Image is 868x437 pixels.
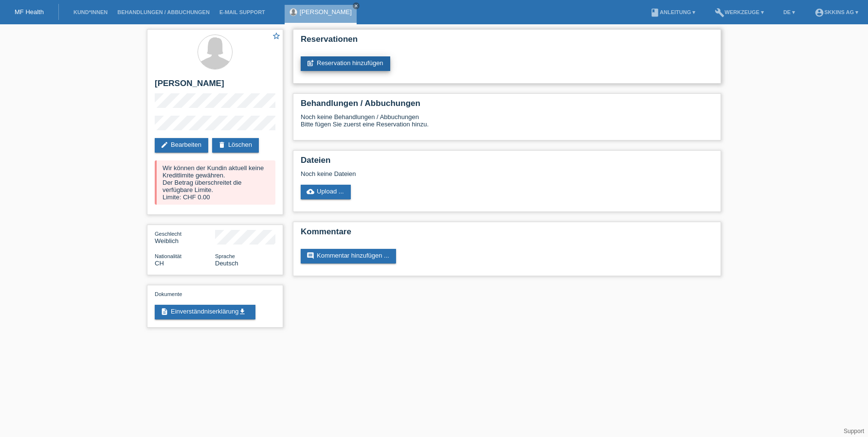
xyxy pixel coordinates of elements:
i: edit [161,141,168,149]
i: book [650,8,660,17]
a: buildWerkzeuge ▾ [710,9,769,15]
h2: [PERSON_NAME] [155,79,275,93]
a: [PERSON_NAME] [300,8,352,16]
div: Noch keine Dateien [301,170,598,177]
i: post_add [307,59,314,67]
a: Support [844,428,864,435]
div: Noch keine Behandlungen / Abbuchungen Bitte fügen Sie zuerst eine Reservation hinzu. [301,113,713,135]
a: DE ▾ [778,9,800,15]
a: commentKommentar hinzufügen ... [301,249,396,263]
i: delete [218,141,226,149]
span: Dokumente [155,291,182,297]
a: post_addReservation hinzufügen [301,56,390,71]
a: deleteLöschen [212,138,259,153]
i: description [161,308,168,315]
a: close [353,2,360,9]
i: star_border [272,32,281,40]
span: Deutsch [215,260,238,267]
a: editBearbeiten [155,138,208,153]
a: E-Mail Support [215,9,270,15]
span: Geschlecht [155,231,181,237]
a: cloud_uploadUpload ... [301,185,351,199]
a: star_border [272,32,281,42]
h2: Kommentare [301,227,713,242]
i: get_app [238,308,246,315]
a: Behandlungen / Abbuchungen [112,9,215,15]
i: build [715,8,724,17]
h2: Dateien [301,156,713,170]
h2: Reservationen [301,35,713,49]
a: account_circleSKKINS AG ▾ [810,9,863,15]
i: cloud_upload [307,188,314,195]
i: account_circle [814,8,824,17]
a: descriptionEinverständniserklärungget_app [155,305,255,319]
i: close [354,3,359,8]
h2: Behandlungen / Abbuchungen [301,99,713,113]
a: MF Health [15,8,44,16]
div: Weiblich [155,230,215,245]
a: Kund*innen [69,9,112,15]
div: Wir können der Kundin aktuell keine Kreditlimite gewähren. Der Betrag überschreitet die verfügbar... [155,160,275,205]
a: bookAnleitung ▾ [645,9,700,15]
span: Schweiz [155,260,164,267]
span: Sprache [215,253,235,259]
i: comment [307,252,314,260]
span: Nationalität [155,253,181,259]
